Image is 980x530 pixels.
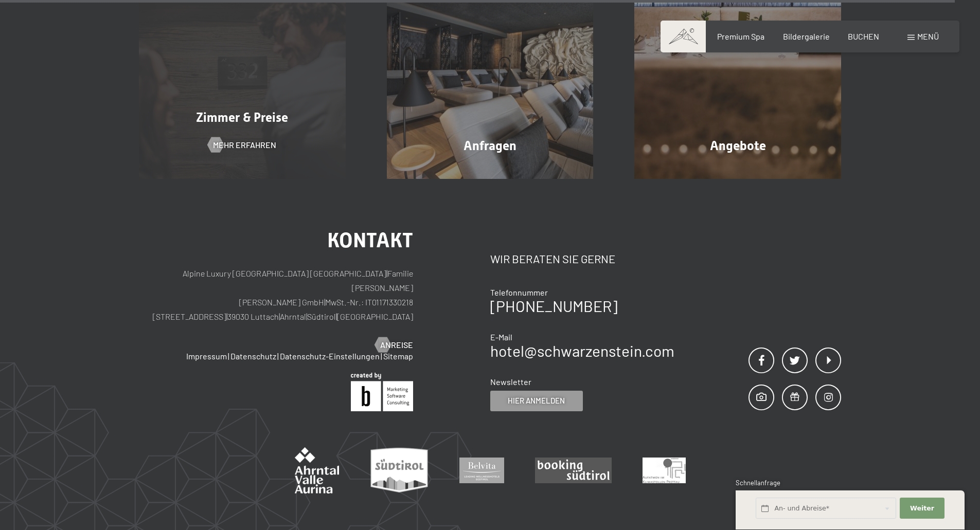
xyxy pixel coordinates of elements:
[464,138,516,153] span: Anfragen
[139,266,413,324] p: Alpine Luxury [GEOGRAPHIC_DATA] [GEOGRAPHIC_DATA] Familie [PERSON_NAME] [PERSON_NAME] GmbH MwSt.-...
[848,31,879,41] a: BUCHEN
[386,268,387,278] span: |
[280,351,380,361] a: Datenschutz-Einstellungen
[213,139,276,151] span: Mehr erfahren
[324,297,325,307] span: |
[490,252,615,265] span: Wir beraten Sie gerne
[490,332,512,342] span: E-Mail
[490,377,531,387] span: Newsletter
[736,479,780,487] span: Schnellanfrage
[186,351,227,361] a: Impressum
[375,339,413,351] a: Anreise
[279,312,280,321] span: |
[917,31,939,41] span: Menü
[383,351,413,361] a: Sitemap
[490,287,548,297] span: Telefonnummer
[277,351,279,361] span: |
[196,110,288,125] span: Zimmer & Preise
[490,341,674,360] a: hotel@schwarzenstein.com
[910,504,934,513] span: Weiter
[508,395,565,406] span: Hier anmelden
[228,351,229,361] span: |
[351,373,413,411] img: Brandnamic GmbH | Leading Hospitality Solutions
[783,31,830,41] a: Bildergalerie
[717,31,764,41] a: Premium Spa
[306,312,307,321] span: |
[327,228,413,252] span: Kontakt
[381,351,382,361] span: |
[230,351,276,361] a: Datenschutz
[490,297,617,315] a: [PHONE_NUMBER]
[226,312,227,321] span: |
[710,138,766,153] span: Angebote
[900,498,944,519] button: Weiter
[380,339,413,351] span: Anreise
[336,312,337,321] span: |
